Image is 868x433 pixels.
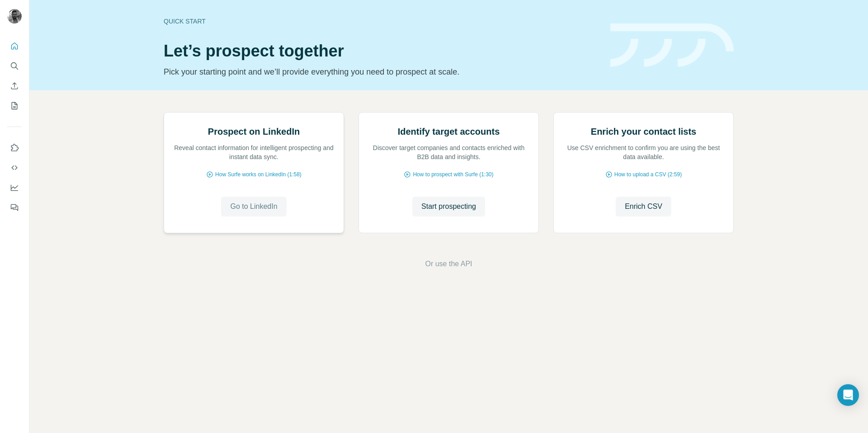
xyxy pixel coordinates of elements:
h2: Enrich your contact lists [591,125,696,138]
button: Enrich CSV [7,78,22,94]
button: My lists [7,98,22,114]
button: Search [7,58,22,74]
button: Quick start [7,38,22,54]
img: Avatar [7,9,22,24]
span: Go to LinkedIn [230,201,277,212]
span: How to upload a CSV (2:59) [614,170,682,179]
p: Discover target companies and contacts enriched with B2B data and insights. [368,143,529,161]
p: Reveal contact information for intelligent prospecting and instant data sync. [173,143,335,161]
h2: Prospect on LinkedIn [208,125,300,138]
button: Feedback [7,199,22,216]
span: Start prospecting [421,201,476,212]
button: Start prospecting [412,197,485,216]
p: Use CSV enrichment to confirm you are using the best data available. [563,143,724,161]
button: Dashboard [7,179,22,196]
button: Use Surfe API [7,160,22,176]
button: Or use the API [425,259,472,269]
p: Pick your starting point and we’ll provide everything you need to prospect at scale. [164,66,599,78]
button: Enrich CSV [616,197,671,216]
button: Use Surfe on LinkedIn [7,140,22,156]
span: How to prospect with Surfe (1:30) [413,170,493,179]
img: banner [610,24,734,67]
span: Enrich CSV [625,201,662,212]
span: How Surfe works on LinkedIn (1:58) [215,170,302,179]
h2: Identify target accounts [398,125,500,138]
div: Open Intercom Messenger [837,384,859,406]
button: Go to LinkedIn [221,197,286,216]
div: Quick start [164,17,599,26]
h1: Let’s prospect together [164,42,599,60]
